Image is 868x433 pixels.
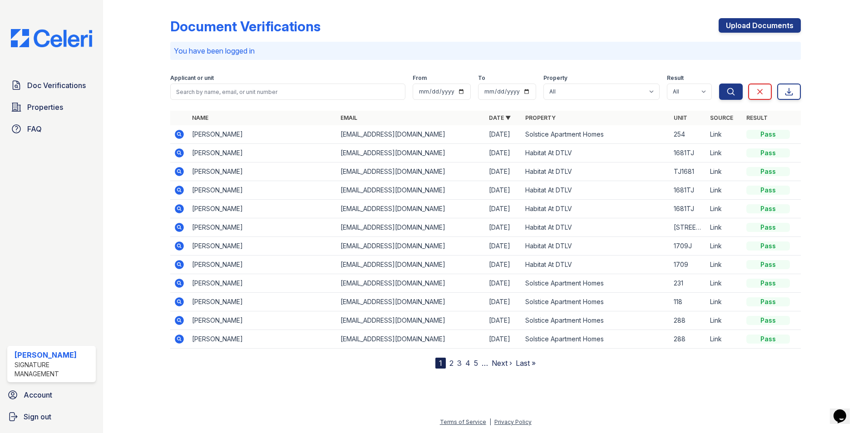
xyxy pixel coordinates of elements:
td: [EMAIL_ADDRESS][DOMAIN_NAME] [337,293,485,311]
td: [PERSON_NAME] [188,181,337,200]
a: 3 [457,359,462,368]
td: 1709J [670,237,706,256]
td: [PERSON_NAME] [188,274,337,293]
div: Signature Management [15,360,92,379]
td: 118 [670,293,706,311]
td: [EMAIL_ADDRESS][DOMAIN_NAME] [337,237,485,256]
div: Pass [746,223,790,232]
td: [PERSON_NAME] [188,330,337,349]
a: Terms of Service [440,418,486,425]
td: [PERSON_NAME] [188,311,337,330]
td: 1681TJ [670,200,706,218]
img: CE_Logo_Blue-a8612792a0a2168367f1c8372b55b34899dd931a85d93a1a3d3e32e68fde9ad4.png [4,29,99,47]
td: [DATE] [485,144,522,162]
label: To [478,74,485,82]
td: [STREET_ADDRESS][PERSON_NAME] [670,218,706,237]
iframe: chat widget [830,397,859,424]
a: 4 [465,359,470,368]
p: You have been logged in [174,45,797,56]
td: [DATE] [485,162,522,181]
td: Habitat At DTLV [522,237,670,256]
td: 231 [670,274,706,293]
td: [PERSON_NAME] [188,200,337,218]
td: Link [706,200,743,218]
span: FAQ [27,123,42,134]
td: [EMAIL_ADDRESS][DOMAIN_NAME] [337,162,485,181]
a: 5 [474,359,478,368]
td: [PERSON_NAME] [188,162,337,181]
span: … [482,358,488,369]
input: Search by name, email, or unit number [170,84,405,100]
td: 1681TJ [670,144,706,162]
td: [EMAIL_ADDRESS][DOMAIN_NAME] [337,125,485,144]
label: Result [667,74,684,82]
a: Privacy Policy [494,418,532,425]
a: Next › [492,359,512,368]
td: [EMAIL_ADDRESS][DOMAIN_NAME] [337,256,485,274]
td: [DATE] [485,293,522,311]
td: Habitat At DTLV [522,218,670,237]
td: [PERSON_NAME] [188,293,337,311]
td: [EMAIL_ADDRESS][DOMAIN_NAME] [337,274,485,293]
td: [EMAIL_ADDRESS][DOMAIN_NAME] [337,144,485,162]
td: [DATE] [485,237,522,256]
a: Account [4,386,99,404]
a: FAQ [7,120,96,138]
td: [EMAIL_ADDRESS][DOMAIN_NAME] [337,311,485,330]
td: Link [706,330,743,349]
a: Properties [7,98,96,116]
td: Solstice Apartment Homes [522,274,670,293]
div: Pass [746,204,790,213]
div: [PERSON_NAME] [15,349,92,360]
td: [EMAIL_ADDRESS][DOMAIN_NAME] [337,218,485,237]
td: [DATE] [485,274,522,293]
div: Pass [746,335,790,344]
div: 1 [435,358,446,369]
span: Doc Verifications [27,80,86,91]
td: [DATE] [485,256,522,274]
td: Solstice Apartment Homes [522,311,670,330]
a: Name [192,114,208,121]
a: Upload Documents [719,18,801,33]
div: Pass [746,279,790,288]
td: [DATE] [485,311,522,330]
td: Link [706,181,743,200]
td: 254 [670,125,706,144]
div: Pass [746,130,790,139]
div: Pass [746,148,790,157]
td: [EMAIL_ADDRESS][DOMAIN_NAME] [337,200,485,218]
a: 2 [449,359,454,368]
td: Link [706,144,743,162]
td: Solstice Apartment Homes [522,293,670,311]
td: 288 [670,330,706,349]
td: Link [706,256,743,274]
td: [EMAIL_ADDRESS][DOMAIN_NAME] [337,330,485,349]
a: Property [525,114,556,121]
div: Pass [746,297,790,306]
td: TJ1681 [670,162,706,181]
td: Habitat At DTLV [522,181,670,200]
td: Link [706,218,743,237]
td: Link [706,237,743,256]
td: [PERSON_NAME] [188,218,337,237]
div: Pass [746,241,790,251]
td: Solstice Apartment Homes [522,125,670,144]
td: [PERSON_NAME] [188,256,337,274]
a: Sign out [4,408,99,426]
td: Habitat At DTLV [522,144,670,162]
td: Habitat At DTLV [522,256,670,274]
div: | [489,418,491,425]
td: [DATE] [485,330,522,349]
td: [DATE] [485,181,522,200]
a: Date ▼ [489,114,511,121]
a: Source [710,114,733,121]
div: Pass [746,186,790,195]
span: Sign out [24,411,51,422]
td: Link [706,162,743,181]
td: [EMAIL_ADDRESS][DOMAIN_NAME] [337,181,485,200]
td: Habitat At DTLV [522,162,670,181]
td: Link [706,274,743,293]
td: Link [706,293,743,311]
td: 1681TJ [670,181,706,200]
